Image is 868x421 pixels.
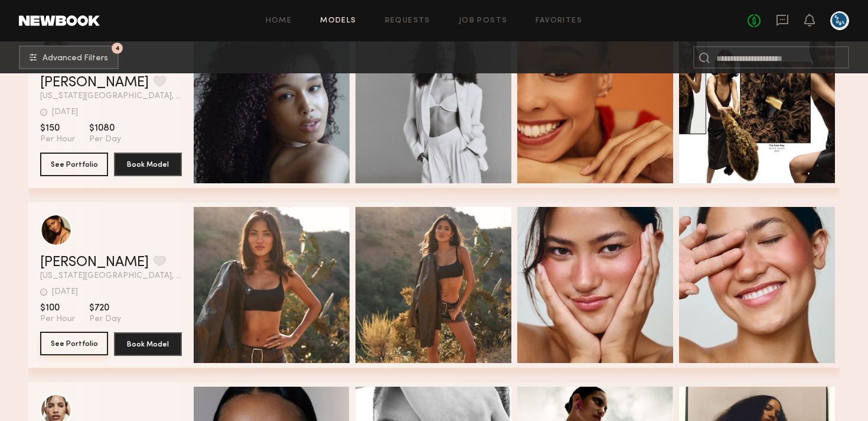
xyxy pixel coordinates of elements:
[19,46,119,69] button: 4Advanced Filters
[40,302,75,314] span: $100
[320,17,356,25] a: Models
[40,332,108,356] a: See Portfolio
[52,288,78,296] div: [DATE]
[89,302,121,314] span: $720
[40,153,108,176] button: See Portfolio
[114,332,182,356] button: Book Model
[536,17,582,25] a: Favorites
[266,17,292,25] a: Home
[459,17,508,25] a: Job Posts
[89,134,121,145] span: Per Day
[40,134,75,145] span: Per Hour
[114,153,182,176] button: Book Model
[40,332,108,355] button: See Portfolio
[40,255,149,270] a: [PERSON_NAME]
[52,108,78,116] div: [DATE]
[40,76,149,90] a: [PERSON_NAME]
[385,17,430,25] a: Requests
[89,314,121,325] span: Per Day
[89,122,121,134] span: $1080
[40,92,182,101] span: [US_STATE][GEOGRAPHIC_DATA], [GEOGRAPHIC_DATA]
[40,122,75,134] span: $150
[40,314,75,325] span: Per Hour
[43,54,108,63] span: Advanced Filters
[115,46,120,51] span: 4
[40,272,182,280] span: [US_STATE][GEOGRAPHIC_DATA], [GEOGRAPHIC_DATA]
